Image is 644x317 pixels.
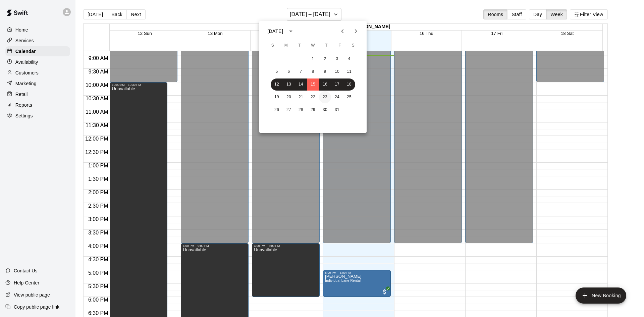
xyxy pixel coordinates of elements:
button: 27 [283,104,295,116]
button: 28 [295,104,307,116]
button: 3 [331,53,343,65]
span: Friday [334,39,346,52]
button: 6 [283,66,295,78]
button: 31 [331,104,343,116]
button: 22 [307,91,319,103]
button: 1 [307,53,319,65]
button: 10 [331,66,343,78]
span: Sunday [267,39,279,52]
button: calendar view is open, switch to year view [285,25,297,37]
button: 15 [307,78,319,91]
button: 13 [283,78,295,91]
button: 20 [283,91,295,103]
span: Tuesday [293,39,306,52]
button: 9 [319,66,331,78]
button: 5 [271,66,283,78]
button: 7 [295,66,307,78]
button: 23 [319,91,331,103]
button: Previous month [336,24,349,38]
button: 16 [319,78,331,91]
div: [DATE] [267,28,283,35]
button: 25 [343,91,355,103]
button: 19 [271,91,283,103]
span: Saturday [347,39,359,52]
button: 2 [319,53,331,65]
button: 12 [271,78,283,91]
button: 17 [331,78,343,91]
span: Wednesday [307,39,319,52]
button: 11 [343,66,355,78]
span: Monday [280,39,292,52]
button: 8 [307,66,319,78]
button: 26 [271,104,283,116]
span: Thursday [320,39,332,52]
button: 30 [319,104,331,116]
button: 4 [343,53,355,65]
button: 29 [307,104,319,116]
button: 14 [295,78,307,91]
button: Next month [349,24,363,38]
button: 21 [295,91,307,103]
button: 24 [331,91,343,103]
button: 18 [343,78,355,91]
